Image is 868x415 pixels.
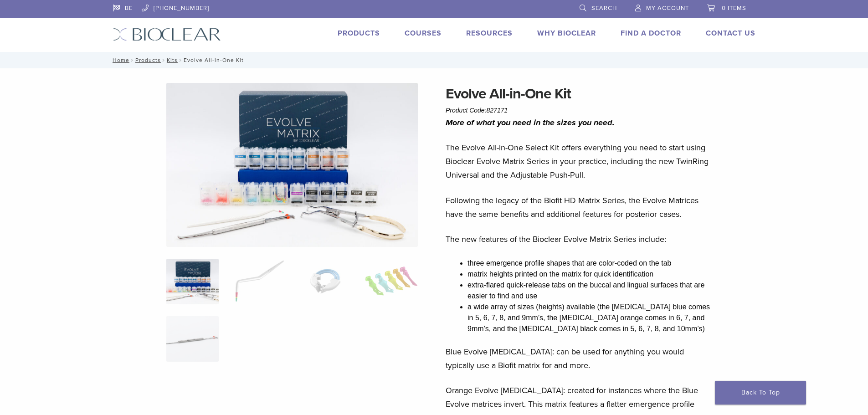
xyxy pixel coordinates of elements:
[722,5,746,12] span: 0 items
[113,28,221,41] img: Bioclear
[106,52,762,68] nav: Evolve All-in-One Kit
[129,58,135,62] span: /
[706,29,755,38] a: Contact Us
[446,141,714,182] p: The Evolve All-in-One Select Kit offers everything you need to start using Bioclear Evolve Matrix...
[161,58,167,62] span: /
[110,57,129,63] a: Home
[166,316,219,362] img: Evolve All-in-One Kit - Image 5
[621,29,681,38] a: Find A Doctor
[467,258,714,269] li: three emergence profile shapes that are color-coded on the tab
[467,302,714,334] li: a wide array of sizes (heights) available (the [MEDICAL_DATA] blue comes in 5, 6, 7, 8, and 9mm’s...
[178,58,184,62] span: /
[405,29,442,38] a: Courses
[166,83,418,247] img: IMG_0457
[446,232,714,246] p: The new features of the Bioclear Evolve Matrix Series include:
[446,194,714,221] p: Following the legacy of the Biofit HD Matrix Series, the Evolve Matrices have the same benefits a...
[537,29,596,38] a: Why Bioclear
[446,118,615,128] i: More of what you need in the sizes you need.
[646,5,689,12] span: My Account
[467,280,714,302] li: extra-flared quick-release tabs on the buccal and lingual surfaces that are easier to find and use
[446,107,508,114] span: Product Code:
[135,57,161,63] a: Products
[232,259,285,304] img: Evolve All-in-One Kit - Image 2
[166,259,219,304] img: IMG_0457-scaled-e1745362001290-300x300.jpg
[365,259,417,304] img: Evolve All-in-One Kit - Image 4
[167,57,178,63] a: Kits
[715,381,806,405] a: Back To Top
[446,345,714,372] p: Blue Evolve [MEDICAL_DATA]: can be used for anything you would typically use a Biofit matrix for ...
[466,29,513,38] a: Resources
[446,83,714,105] h1: Evolve All-in-One Kit
[591,5,617,12] span: Search
[299,259,351,304] img: Evolve All-in-One Kit - Image 3
[487,107,508,114] span: 827171
[338,29,380,38] a: Products
[467,269,714,280] li: matrix heights printed on the matrix for quick identification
